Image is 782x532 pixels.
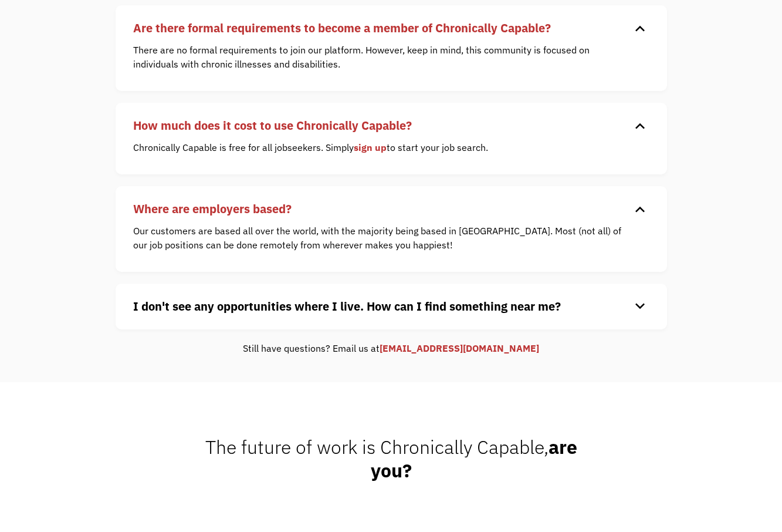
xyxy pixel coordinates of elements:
p: There are no formal requirements to join our platform. However, keep in mind, this community is f... [133,43,632,71]
p: Chronically Capable is free for all jobseekers. Simply to start your job search. [133,140,632,154]
span: The future of work is Chronically Capable, [205,435,577,483]
div: keyboard_arrow_down [631,200,649,218]
div: Still have questions? Email us at [116,341,667,355]
strong: Are there formal requirements to become a member of Chronically Capable? [133,20,551,36]
div: keyboard_arrow_down [631,19,649,37]
a: [EMAIL_ADDRESS][DOMAIN_NAME] [380,342,539,354]
strong: I don't see any opportunities where I live. How can I find something near me? [133,298,561,314]
a: sign up [354,142,387,153]
strong: Where are employers based? [133,201,292,217]
div: keyboard_arrow_down [631,298,649,315]
strong: How much does it cost to use Chronically Capable? [133,117,412,133]
p: Our customers are based all over the world, with the majority being based in [GEOGRAPHIC_DATA]. M... [133,224,632,252]
strong: are you? [371,435,577,483]
div: keyboard_arrow_down [631,117,649,134]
